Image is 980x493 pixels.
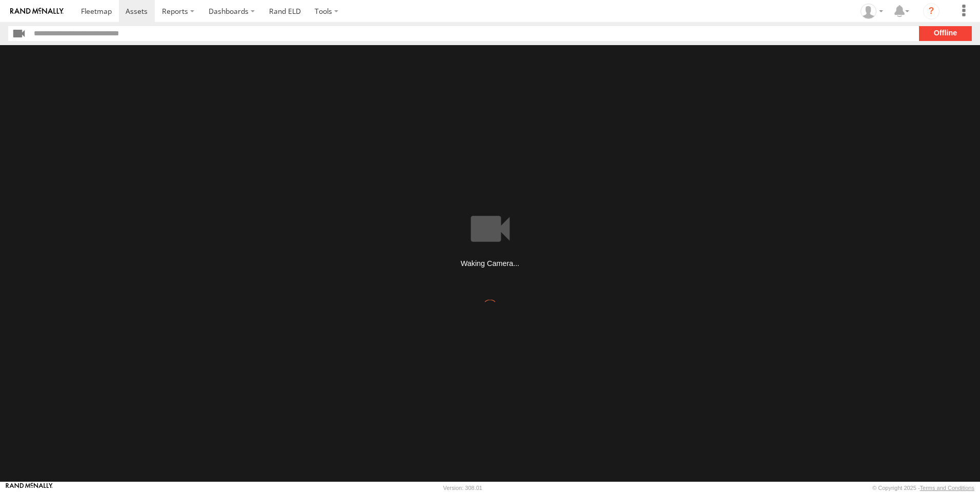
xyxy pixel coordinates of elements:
a: Terms and Conditions [920,485,974,491]
a: Visit our Website [6,483,53,493]
img: rand-logo.svg [10,8,64,15]
i: ? [923,3,940,19]
div: John Olaniyan [857,4,887,19]
div: Version: 308.01 [443,485,482,491]
div: © Copyright 2025 - [872,485,974,491]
